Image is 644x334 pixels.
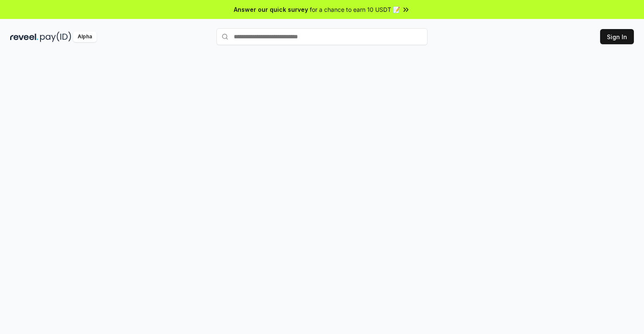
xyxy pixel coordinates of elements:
[40,32,71,42] img: pay_id
[600,29,634,44] button: Sign In
[10,32,38,42] img: reveel_dark
[73,32,97,42] div: Alpha
[310,5,400,14] span: for a chance to earn 10 USDT 📝
[234,5,308,14] span: Answer our quick survey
